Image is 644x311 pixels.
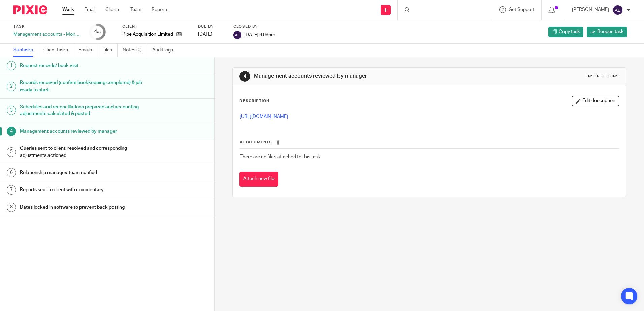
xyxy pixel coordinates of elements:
button: Edit description [572,96,619,106]
div: Management accounts - Monthly [13,31,81,38]
div: Instructions [587,74,619,79]
div: 3 [7,106,16,115]
img: svg%3E [233,31,241,39]
div: 4 [239,71,250,82]
a: Copy task [548,27,583,37]
p: [PERSON_NAME] [572,6,609,13]
h1: Records received (confirm bookkeeping completed) & job ready to start [20,78,145,95]
a: Email [84,6,95,13]
a: Work [62,6,74,13]
h1: Queries sent to client, resolved and corresponding adjustments actioned [20,143,145,161]
div: 4 [94,28,101,36]
a: Reports [152,6,168,13]
a: Reopen task [587,27,627,37]
h1: Dates locked in software to prevent back posting [20,202,145,212]
span: Reopen task [597,28,623,35]
img: svg%3E [612,5,623,15]
div: [DATE] [198,31,225,38]
button: Attach new file [239,172,278,187]
h1: Relationship manager/ team notified [20,168,145,178]
div: 6 [7,168,16,177]
p: Pipe Acquisition Limited [122,31,173,38]
span: Get Support [509,7,535,12]
span: Copy task [559,28,580,35]
a: Notes (0) [123,44,147,57]
h1: Schedules and reconciliations prepared and accounting adjustments calculated & posted [20,102,145,119]
h1: Reports sent to client with commentary [20,185,145,195]
a: Files [102,44,118,57]
div: 8 [7,203,16,212]
a: [URL][DOMAIN_NAME] [240,114,288,119]
a: Audit logs [152,44,178,57]
span: [DATE] 6:09pm [244,32,275,37]
span: There are no files attached to this task. [240,154,321,159]
small: /8 [97,30,101,34]
a: Team [130,6,141,13]
label: Client [122,24,190,29]
h1: Management accounts reviewed by manager [254,73,444,80]
div: 1 [7,61,16,70]
div: 2 [7,82,16,91]
span: Attachments [240,140,272,144]
p: Description [239,98,269,104]
label: Task [13,24,81,29]
label: Due by [198,24,225,29]
label: Closed by [233,24,275,29]
div: 7 [7,185,16,195]
a: Clients [105,6,120,13]
a: Subtasks [13,44,38,57]
h1: Management accounts reviewed by manager [20,126,145,136]
h1: Request records/ book visit [20,61,145,71]
img: Pixie [13,5,47,14]
div: 5 [7,147,16,157]
a: Emails [78,44,97,57]
div: 4 [7,127,16,136]
a: Client tasks [43,44,73,57]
